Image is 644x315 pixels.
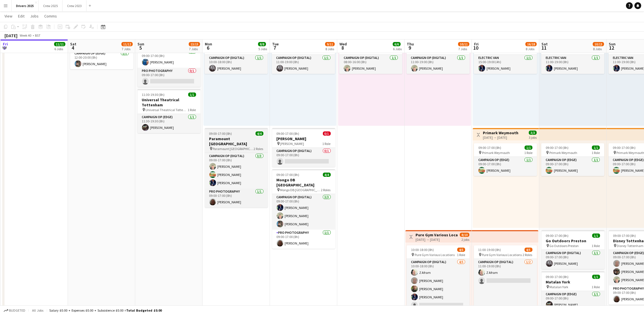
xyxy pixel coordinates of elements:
app-job-card: 08:00-16:00 (8h)1/1 Pure Gym Wickford1 RoleCampaign Op (Digital)1/108:00-16:00 (8h)[PERSON_NAME] [339,41,402,74]
span: Universal Theatrical Tottenham [146,108,188,112]
app-job-card: 11:00-19:00 (8h)1/1 Pure Gym [GEOGRAPHIC_DATA]1 RoleCampaign Op (Digital)1/111:00-19:00 (8h)[PERS... [272,41,335,74]
span: 7 [271,45,279,51]
span: Mongo DB [GEOGRAPHIC_DATA] [280,188,321,192]
app-job-card: 09:00-17:00 (8h)1/1 Primark Weymouth1 RoleCampaign Op (Edge)1/109:00-17:00 (8h)[PERSON_NAME] [474,143,537,176]
span: 11 [541,45,548,51]
app-card-role: Campaign Op (Digital)3/309:00-17:00 (8h)[PERSON_NAME][PERSON_NAME][PERSON_NAME] [272,194,335,230]
span: Edit [18,14,25,19]
span: Comms [44,14,57,19]
div: 8 Jobs [526,47,536,51]
span: 09:00-17:00 (8h) [546,275,569,279]
span: Primark Weymouth [482,151,510,155]
span: 1/1 [188,92,196,97]
div: 6 Jobs [393,47,402,51]
span: Primark Weymouth [549,151,577,155]
div: 6 Jobs [54,47,65,51]
span: 6 [204,45,212,51]
span: [PERSON_NAME] [280,142,304,146]
div: [DATE] [5,33,17,38]
span: 09:00-17:00 (8h) [277,173,299,177]
span: 4/4 [256,131,263,136]
h3: Go Outdoors Preston [541,238,605,243]
span: 10/13 [593,42,604,46]
a: View [2,12,15,20]
span: 4/5 [457,248,465,252]
app-card-role: Pro Photography1/109:00-17:00 (8h)[PERSON_NAME] [205,188,268,208]
app-job-card: 11:00-19:00 (8h)1/1 [DOMAIN_NAME] Tower Hamlets1 RoleElectric Van1/111:00-19:00 (8h)[PERSON_NAME] [541,41,604,74]
span: 5 [137,45,144,51]
span: Wed [339,41,347,47]
div: [DATE] → [DATE] [416,237,458,242]
span: 8/8 [258,42,266,46]
span: 12 [608,45,616,51]
span: Sun [609,41,616,47]
span: Mon [205,41,212,47]
span: 1 Role [592,244,600,248]
span: 2 Roles [321,188,331,192]
span: 2 Roles [254,147,263,151]
app-card-role: Electric Van1/109:00-17:00 (8h)[PERSON_NAME] [137,49,201,68]
span: View [5,14,12,19]
span: 11:00-19:00 (8h) [478,248,501,252]
div: 8 Jobs [593,47,604,51]
button: Drivers 2025 [12,0,39,11]
div: 3 jobs [529,135,537,140]
button: Crew 2025 [39,0,63,11]
span: 09:00-17:00 (8h) [546,146,569,150]
app-card-role: Campaign Op (Edge)1/109:00-17:00 (8h)[PERSON_NAME] [541,291,605,310]
span: Sun [137,41,144,47]
app-job-card: 09:00-17:00 (8h)1/1 Primark Weymouth1 RoleCampaign Op (Edge)1/109:00-17:00 (8h)[PERSON_NAME] [541,143,604,176]
div: 2 jobs [461,237,469,242]
h3: Universal Theatrical Tottenham [137,97,201,107]
span: Matalan York [550,285,569,289]
app-card-role: Campaign Op (Edge)1/109:00-17:00 (8h)[PERSON_NAME] [474,157,537,176]
span: 2 Roles [523,253,532,257]
app-card-role: Campaign Op (Edge)1/111:30-19:30 (8h)[PERSON_NAME] [137,114,201,133]
span: 1/1 [592,146,600,150]
span: Go Outdoors Preston [550,244,579,248]
app-job-card: 11:00-19:00 (8h)1/1 Pure Gym Wickford1 RoleCampaign Op (Digital)1/111:00-19:00 (8h)[PERSON_NAME] [407,41,470,74]
app-job-card: 10:00-18:00 (8h)1/1 Pure Gym [GEOGRAPHIC_DATA]1 RoleCampaign Op (Digital)1/110:00-18:00 (8h)[PERS... [205,41,268,74]
span: 4/5 [525,248,532,252]
app-job-card: 09:00-17:00 (8h)0/1[PERSON_NAME] [PERSON_NAME]1 RoleCampaign Op (Digital)0/109:00-17:00 (8h) [272,128,335,167]
span: 9 [406,45,414,51]
app-card-role: Pro Photography0/109:00-17:00 (8h) [137,68,201,87]
span: All jobs [31,308,45,312]
span: 0/1 [323,131,331,136]
h3: [PERSON_NAME] [272,136,335,141]
span: 9/11 [325,42,335,46]
button: Crew 2023 [63,0,86,11]
app-job-card: 09:00-17:00 (8h)4/4Mongo DB [GEOGRAPHIC_DATA] Mongo DB [GEOGRAPHIC_DATA]2 RolesCampaign Op (Digit... [272,169,335,249]
div: 09:00-17:00 (8h)1/1Go Outdoors Preston Go Outdoors Preston1 RoleCampaign Op (Digital)1/109:00-17:... [541,230,605,269]
app-job-card: 11:30-19:30 (8h)1/1Universal Theatrical Tottenham Universal Theatrical Tottenham1 RoleCampaign Op... [137,89,201,133]
div: [DATE] → [DATE] [483,135,518,140]
h3: Primark Weymouth [483,130,518,135]
app-card-role: Campaign Op (Digital)1/211:00-19:00 (8h)Z Afram [474,259,537,311]
h3: Paramount [GEOGRAPHIC_DATA] [205,136,268,146]
span: 10:00-18:00 (8h) [411,248,434,252]
span: 3/3 [529,131,537,135]
span: Sat [541,41,548,47]
span: 16/18 [525,42,537,46]
div: 7 Jobs [122,47,132,51]
span: 8/10 [460,233,469,237]
app-card-role: Campaign Op (Edge)1/112:00-20:00 (8h)[PERSON_NAME] [70,50,133,69]
h3: Pure Gym Various Locations [416,232,458,237]
h3: Mongo DB [GEOGRAPHIC_DATA] [272,177,335,188]
span: 09:00-17:00 (8h) [613,146,636,150]
app-job-card: 09:00-17:00 (8h)1/1Matalan York Matalan York1 RoleCampaign Op (Edge)1/109:00-17:00 (8h)[PERSON_NAME] [541,271,605,310]
span: 09:00-17:00 (8h) [478,146,501,150]
div: BST [35,33,41,38]
span: Total Budgeted £0.00 [126,308,162,312]
app-card-role: Campaign Op (Digital)1/110:00-18:00 (8h)[PERSON_NAME] [205,55,268,74]
span: 09:00-17:00 (8h) [613,234,636,238]
span: Pure Gym Various Locations [482,253,522,257]
span: 09:00-17:00 (8h) [209,131,232,136]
